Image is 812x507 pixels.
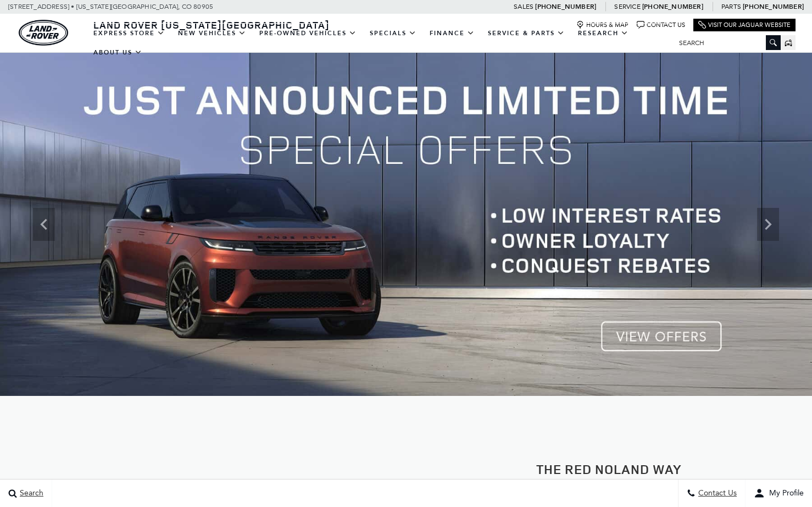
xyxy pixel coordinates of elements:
[698,21,791,29] a: Visit Our Jaguar Website
[87,18,336,31] a: Land Rover [US_STATE][GEOGRAPHIC_DATA]
[637,21,685,29] a: Contact Us
[87,24,671,62] nav: Main Navigation
[746,480,812,507] button: user-profile-menu
[19,20,68,46] a: land-rover
[671,36,781,49] input: Search
[171,24,253,43] a: New Vehicles
[423,24,481,43] a: Finance
[743,2,804,11] a: [PHONE_NUMBER]
[696,489,737,498] span: Contact Us
[93,18,330,31] span: Land Rover [US_STATE][GEOGRAPHIC_DATA]
[87,43,149,62] a: About Us
[576,21,629,29] a: Hours & Map
[765,489,804,498] span: My Profile
[514,3,533,10] span: Sales
[535,2,596,11] a: [PHONE_NUMBER]
[721,3,741,10] span: Parts
[414,462,804,476] h2: The Red Noland Way
[363,24,423,43] a: Specials
[614,3,640,10] span: Service
[642,2,703,11] a: [PHONE_NUMBER]
[19,20,68,46] img: Land Rover
[17,489,43,498] span: Search
[571,24,635,43] a: Research
[481,24,571,43] a: Service & Parts
[253,24,363,43] a: Pre-Owned Vehicles
[87,24,171,43] a: EXPRESS STORE
[8,3,213,10] a: [STREET_ADDRESS] • [US_STATE][GEOGRAPHIC_DATA], CO 80905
